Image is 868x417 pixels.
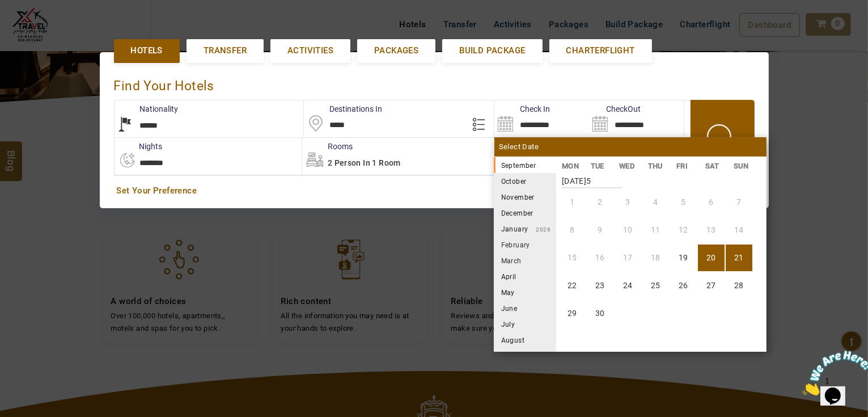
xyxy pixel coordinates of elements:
[328,158,401,167] span: 2 Person in 1 Room
[589,103,641,115] label: CheckOut
[698,272,725,299] li: Saturday, 27 September 2025
[494,100,589,137] input: Search
[566,45,635,57] span: Charterflight
[559,272,586,299] li: Monday, 22 September 2025
[117,185,752,197] a: Set Your Preference
[798,346,868,400] iframe: chat widget
[442,39,542,62] a: Build Package
[494,316,556,332] li: July
[459,45,525,57] span: Build Package
[642,272,669,299] li: Thursday, 25 September 2025
[114,39,180,62] a: Hotels
[187,39,264,62] a: Transfer
[287,45,333,57] span: Activities
[494,221,556,237] li: January
[494,173,556,189] li: October
[613,160,642,172] li: WED
[114,141,163,152] label: nights
[615,272,641,299] li: Wednesday, 24 September 2025
[494,103,550,115] label: Check In
[114,66,755,100] div: Find Your Hotels
[494,205,556,221] li: December
[549,39,652,62] a: Charterflight
[357,39,435,62] a: Packages
[302,141,353,152] label: Rooms
[726,245,752,271] li: Sunday, 21 September 2025
[642,160,671,172] li: THU
[670,272,697,299] li: Friday, 26 September 2025
[726,272,752,299] li: Sunday, 28 September 2025
[494,252,556,268] li: March
[671,160,700,172] li: FRI
[494,137,767,157] div: Select Date
[699,160,728,172] li: SAT
[494,189,556,205] li: November
[698,245,725,271] li: Saturday, 20 September 2025
[562,168,622,188] strong: [DATE]5
[728,160,757,172] li: SUN
[536,163,615,169] small: 2025
[556,160,585,172] li: MON
[494,300,556,316] li: June
[304,103,382,115] label: Destinations In
[585,160,613,172] li: TUE
[270,39,350,62] a: Activities
[374,45,418,57] span: Packages
[559,300,586,327] li: Monday, 29 September 2025
[5,5,75,49] img: Chat attention grabber
[115,103,179,115] label: Nationality
[494,157,556,173] li: September
[494,284,556,300] li: May
[131,45,163,57] span: Hotels
[494,268,556,284] li: April
[5,5,9,14] span: 1
[494,237,556,252] li: February
[670,245,697,271] li: Friday, 19 September 2025
[589,100,684,137] input: Search
[528,226,551,233] small: 2026
[494,332,556,348] li: August
[587,300,613,327] li: Tuesday, 30 September 2025
[587,272,613,299] li: Tuesday, 23 September 2025
[204,45,247,57] span: Transfer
